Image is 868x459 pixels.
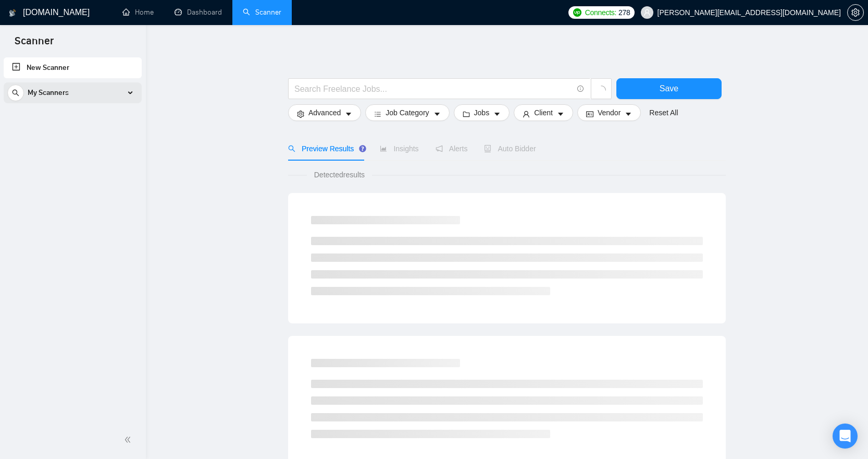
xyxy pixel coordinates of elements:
span: Scanner [6,33,62,55]
span: caret-down [345,110,352,118]
button: setting [847,4,864,21]
a: setting [847,8,864,17]
button: barsJob Categorycaret-down [365,104,449,121]
span: bars [374,110,381,118]
span: setting [297,110,304,118]
span: Auto Bidder [484,144,536,153]
span: user [643,9,651,16]
span: robot [484,145,491,152]
a: Reset All [649,107,678,118]
button: settingAdvancedcaret-down [288,104,361,121]
li: My Scanners [4,82,142,107]
span: info-circle [577,86,584,92]
img: logo [9,5,16,21]
div: Open Intercom Messenger [833,424,858,449]
button: Save [616,78,722,99]
span: Job Category [386,107,429,118]
span: search [8,89,23,96]
span: Preview Results [288,144,363,153]
span: caret-down [433,110,441,118]
li: New Scanner [4,57,142,78]
span: Alerts [436,144,468,153]
button: search [7,84,24,101]
div: Tooltip anchor [358,144,367,153]
a: dashboardDashboard [175,8,222,17]
span: Jobs [474,107,490,118]
span: Save [660,82,678,95]
span: Insights [380,144,418,153]
span: user [523,110,530,118]
button: userClientcaret-down [514,104,573,121]
span: caret-down [625,110,632,118]
span: search [288,145,295,152]
button: folderJobscaret-down [454,104,510,121]
span: notification [436,145,443,152]
a: New Scanner [12,57,133,78]
span: My Scanners [28,82,69,103]
span: Connects: [585,7,616,18]
span: caret-down [493,110,501,118]
span: Advanced [308,107,341,118]
span: folder [463,110,470,118]
span: double-left [124,434,134,445]
span: idcard [586,110,593,118]
img: upwork-logo.png [573,8,581,17]
span: Vendor [598,107,621,118]
span: caret-down [557,110,564,118]
span: loading [597,86,606,95]
span: area-chart [380,145,387,152]
span: Client [534,107,553,118]
a: searchScanner [243,8,281,17]
span: 278 [618,7,630,18]
button: idcardVendorcaret-down [577,104,641,121]
input: Search Freelance Jobs... [294,82,573,95]
a: homeHome [122,8,154,17]
span: setting [848,8,863,17]
span: Detected results [307,169,372,180]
